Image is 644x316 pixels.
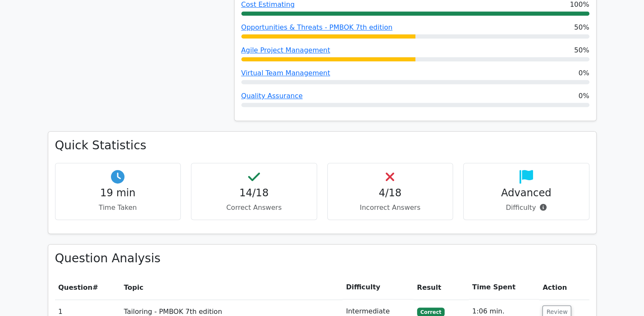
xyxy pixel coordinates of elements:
a: Cost Estimating [241,0,295,8]
span: Correct [417,308,445,316]
p: Difficulty [470,203,582,213]
a: Opportunities & Threats - PMBOK 7th edition [241,23,392,31]
span: 0% [578,91,589,101]
h3: Question Analysis [55,251,589,266]
th: Topic [121,275,343,300]
p: Correct Answers [198,203,310,213]
span: Question [58,283,93,291]
span: 50% [574,22,589,33]
span: 0% [578,68,589,78]
h3: Quick Statistics [55,138,589,153]
a: Virtual Team Management [241,69,330,77]
a: Agile Project Management [241,46,330,54]
h4: 19 min [62,187,174,199]
th: Result [414,275,469,300]
p: Time Taken [62,203,174,213]
h4: Advanced [470,187,582,199]
span: 50% [574,45,589,55]
h4: 14/18 [198,187,310,199]
a: Quality Assurance [241,92,303,100]
th: Difficulty [343,275,414,300]
h4: 4/18 [334,187,446,199]
th: Time Spent [469,275,539,300]
th: Action [539,275,589,300]
th: # [55,275,121,300]
p: Incorrect Answers [334,203,446,213]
